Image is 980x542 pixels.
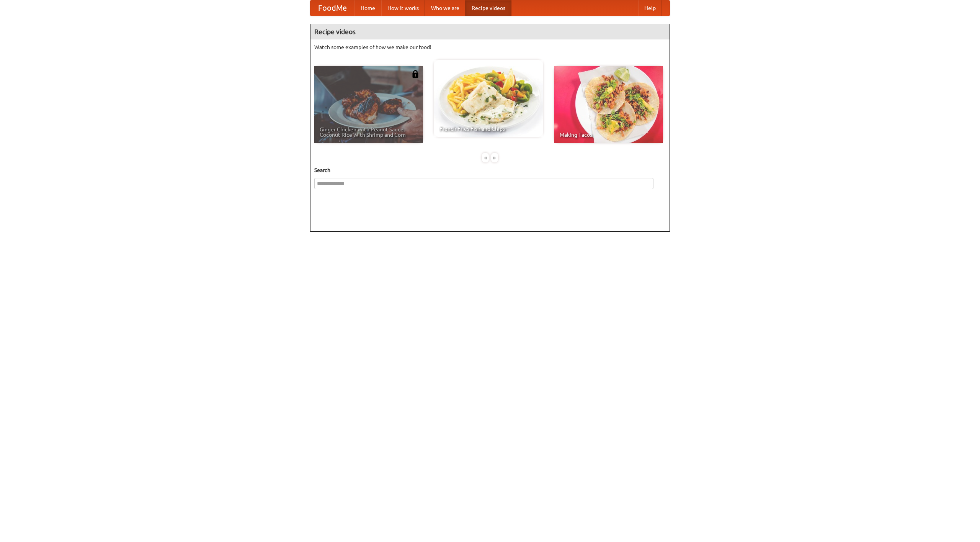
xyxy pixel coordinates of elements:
h5: Search [314,166,666,174]
a: Who we are [425,0,465,16]
a: French Fries Fish and Chips [434,60,543,137]
img: 483408.png [412,70,419,78]
a: Making Tacos [554,66,663,143]
div: « [482,153,489,162]
a: Home [354,0,381,16]
a: FoodMe [310,0,354,16]
a: How it works [381,0,425,16]
a: Recipe videos [465,0,511,16]
div: » [491,153,498,162]
p: Watch some examples of how we make our food! [314,43,666,51]
h4: Recipe videos [310,24,670,39]
a: Help [638,0,662,16]
span: Making Tacos [560,132,658,138]
span: French Fries Fish and Chips [439,126,537,131]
